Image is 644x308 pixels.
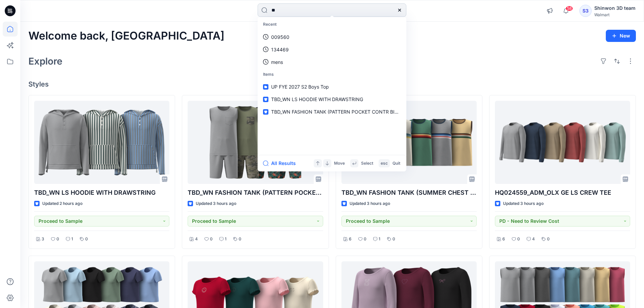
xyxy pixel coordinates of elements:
[594,12,636,17] div: Walmart
[341,188,477,197] p: TBD_WN FASHION TANK (SUMMER CHEST STRIPE)
[196,200,236,207] p: Updated 3 hours ago
[594,4,636,12] div: Shinwon 3D team
[210,236,213,243] p: 0
[271,84,329,90] span: UP FYE 2027 S2 Boys Top
[259,80,405,93] a: UP FYE 2027 S2 Boys Top
[271,109,412,115] span: TBD_WN FASHION TANK (PATTERN POCKET CONTR BINDING)
[42,236,44,243] p: 3
[85,236,88,243] p: 0
[259,105,405,118] a: TBD_WN FASHION TANK (PATTERN POCKET CONTR BINDING)
[334,160,345,167] p: Move
[517,236,520,243] p: 0
[225,236,226,243] p: 1
[502,236,505,243] p: 6
[188,188,323,197] p: TBD_WN FASHION TANK (PATTERN POCKET CONTR BINDING)
[259,56,405,68] a: mens
[271,33,289,41] p: 009560
[56,236,59,243] p: 0
[503,200,544,207] p: Updated 3 hours ago
[28,30,224,42] h2: Welcome back, [GEOGRAPHIC_DATA]
[392,160,400,167] p: Quit
[379,236,380,243] p: 1
[271,46,289,53] p: 134469
[34,101,169,184] a: TBD_WN LS HOODIE WITH DRAWSTRING
[361,160,373,167] p: Select
[259,93,405,105] a: TBD_WN LS HOODIE WITH DRAWSTRING
[271,96,363,102] span: TBD_WN LS HOODIE WITH DRAWSTRING
[239,236,241,243] p: 0
[28,56,63,67] h2: Explore
[495,101,630,184] a: HQ024559_ADM_OLX GE LS CREW TEE
[364,236,366,243] p: 0
[271,58,283,66] p: mens
[579,5,592,17] div: S3
[495,188,630,197] p: HQ024559_ADM_OLX GE LS CREW TEE
[34,188,169,197] p: TBD_WN LS HOODIE WITH DRAWSTRING
[263,159,300,167] button: All Results
[188,101,323,184] a: TBD_WN FASHION TANK (PATTERN POCKET CONTR BINDING)
[606,30,636,42] button: New
[259,18,405,31] p: Recent
[71,236,73,243] p: 1
[42,200,82,207] p: Updated 2 hours ago
[259,31,405,43] a: 009560
[566,6,573,11] span: 58
[341,101,477,184] a: TBD_WN FASHION TANK (SUMMER CHEST STRIPE)
[381,160,388,167] p: esc
[547,236,550,243] p: 0
[259,68,405,81] p: Items
[532,236,535,243] p: 4
[350,200,390,207] p: Updated 3 hours ago
[349,236,352,243] p: 6
[28,80,636,88] h4: Styles
[195,236,198,243] p: 4
[392,236,395,243] p: 0
[259,43,405,56] a: 134469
